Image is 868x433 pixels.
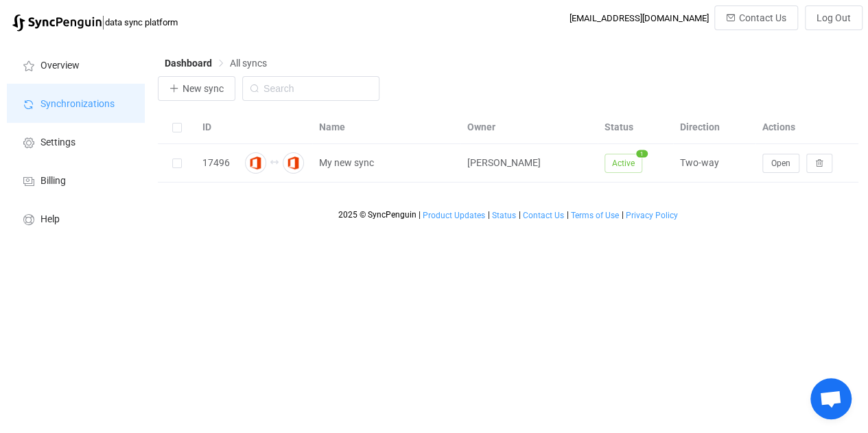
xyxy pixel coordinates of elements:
a: |data sync platform [12,12,178,32]
div: Open chat [810,378,852,419]
span: | [622,210,624,220]
span: | [567,210,569,220]
span: | [488,210,490,220]
span: Privacy Policy [626,211,678,220]
span: Contact Us [739,12,786,23]
span: Log Out [817,12,851,23]
a: Status [491,211,517,220]
span: | [419,210,421,220]
button: Log Out [805,5,863,30]
span: Dashboard [165,58,212,69]
span: All syncs [230,58,267,69]
span: Synchronizations [40,99,115,110]
div: [EMAIL_ADDRESS][DOMAIN_NAME] [570,13,709,23]
a: Settings [7,122,144,161]
a: Synchronizations [7,84,144,122]
img: syncpenguin.svg [12,14,102,32]
a: Overview [7,45,144,84]
span: 2025 © SyncPenguin [338,210,417,220]
span: Status [492,211,516,220]
span: data sync platform [105,17,178,27]
a: Privacy Policy [625,211,679,220]
a: Help [7,199,144,237]
button: Contact Us [714,5,798,30]
span: Help [40,214,60,225]
span: Terms of Use [571,211,619,220]
a: Contact Us [522,211,565,220]
span: Contact Us [523,211,564,220]
a: Billing [7,161,144,199]
a: Terms of Use [570,211,620,220]
a: Product Updates [422,211,486,220]
span: Settings [40,137,75,148]
span: Product Updates [423,211,485,220]
div: Breadcrumb [165,58,267,68]
span: Overview [40,60,80,71]
span: Billing [40,176,66,187]
span: | [102,12,105,32]
span: | [519,210,521,220]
